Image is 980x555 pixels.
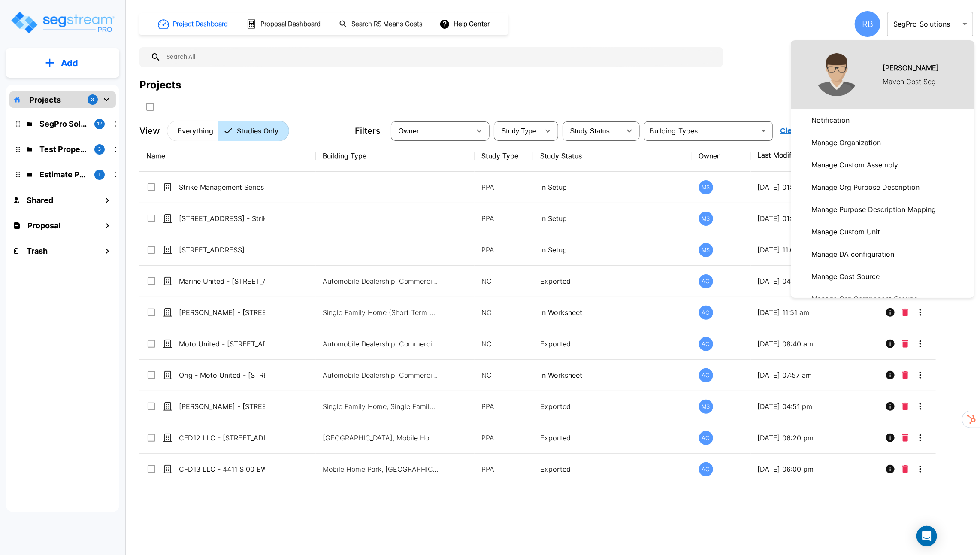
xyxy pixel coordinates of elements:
[808,134,884,151] p: Manage Organization
[808,223,883,240] p: Manage Custom Unit
[808,290,921,307] p: Manage Org Component Groups
[815,53,858,96] img: Richard B
[808,246,898,263] p: Manage DA configuration
[916,526,937,546] div: Open Intercom Messenger
[808,156,901,173] p: Manage Custom Assembly
[808,268,883,285] p: Manage Cost Source
[883,63,939,73] h1: [PERSON_NAME]
[808,112,853,129] p: Notification
[808,179,923,196] p: Manage Org Purpose Description
[808,201,939,218] p: Manage Purpose Description Mapping
[883,76,936,87] p: Maven Cost Seg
